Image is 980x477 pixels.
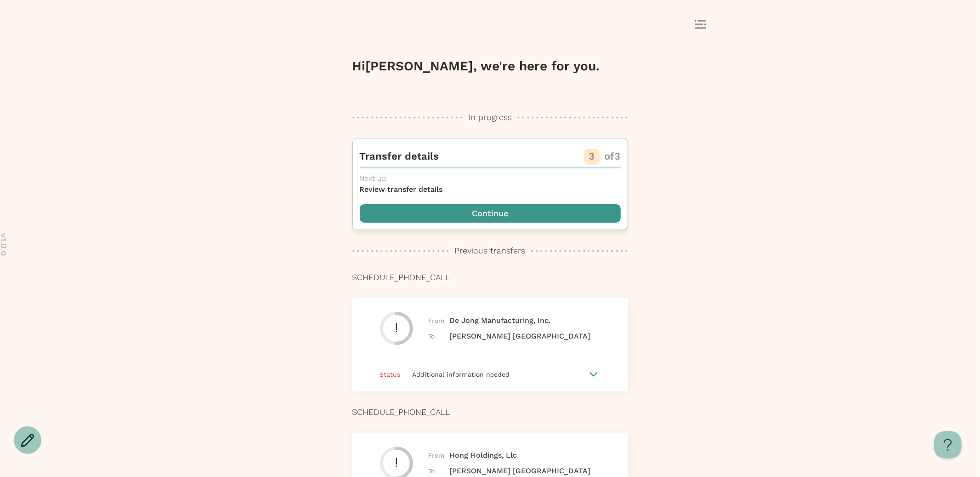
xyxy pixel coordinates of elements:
[455,245,526,257] p: Previous transfers
[934,431,962,459] iframe: Help Scout Beacon - Open
[429,316,450,326] span: From
[429,466,450,476] span: To
[468,111,512,123] p: In progress
[413,371,510,378] span: Additional information needed
[360,149,439,164] p: Transfer details
[352,359,628,390] button: Status Additional information needed
[352,406,628,418] p: SCHEDULE_PHONE_CALL
[352,58,600,74] span: Hi [PERSON_NAME] , we're here for you.
[450,466,591,477] span: [PERSON_NAME] [GEOGRAPHIC_DATA]
[605,149,621,164] p: of 3
[450,315,551,326] span: De Jong Manufacturing, Inc.
[589,149,595,164] p: 3
[360,184,621,195] p: Review transfer details
[450,331,591,342] span: [PERSON_NAME] [GEOGRAPHIC_DATA]
[450,450,517,461] span: Hong Holdings, Llc
[360,173,621,184] p: Next up:
[360,204,621,223] button: Continue
[380,369,401,379] span: Status
[429,450,450,460] span: From
[429,331,450,341] span: To
[352,271,628,283] p: SCHEDULE_PHONE_CALL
